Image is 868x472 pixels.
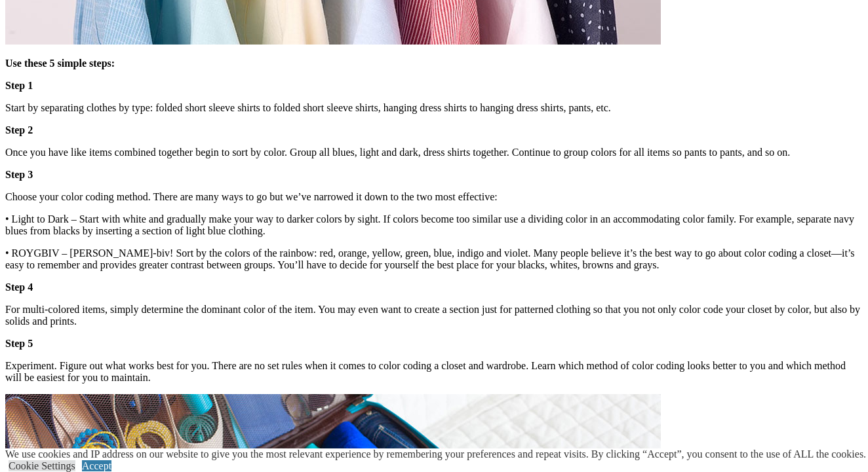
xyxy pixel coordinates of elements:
[5,304,863,327] p: For multi-colored items, simply determine the dominant color of the item. You may even want to cr...
[5,448,866,460] div: We use cookies and IP address on our website to give you the most relevant experience by remember...
[5,360,863,384] p: Experiment. Figure out what works best for you. There are no set rules when it comes to color cod...
[5,191,863,203] p: Choose your color coding method. There are many ways to go but we’ve narrowed it down to the two ...
[5,169,33,180] strong: Step 3
[82,460,111,471] a: Accept
[5,247,863,271] p: • ROYGBIV – [PERSON_NAME]-biv! Sort by the colors of the rainbow: red, orange, yellow, green, blu...
[5,213,863,237] p: • Light to Dark – Start with white and gradually make your way to darker colors by sight. If colo...
[5,124,33,136] strong: Step 2
[5,80,33,91] strong: Step 1
[9,460,75,471] a: Cookie Settings
[5,102,863,114] p: Start by separating clothes by type: folded short sleeve shirts to folded short sleeve shirts, ha...
[5,147,863,158] p: Once you have like items combined together begin to sort by color. Group all blues, light and dar...
[5,338,33,349] strong: Step 5
[5,281,33,293] strong: Step 4
[5,58,115,69] strong: Use these 5 simple steps:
